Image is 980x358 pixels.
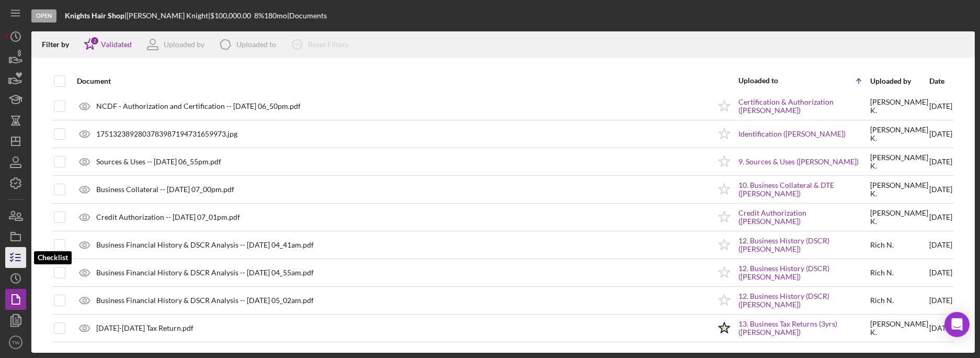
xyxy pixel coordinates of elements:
[284,34,359,55] button: Reset Filters
[929,315,952,341] div: [DATE]
[870,77,928,85] div: Uploaded by
[929,93,952,119] div: [DATE]
[738,209,869,226] a: Credit Authorization ([PERSON_NAME])
[164,40,204,49] div: Uploaded by
[738,158,859,166] a: 9. Sources & Uses ([PERSON_NAME])
[929,204,952,230] div: [DATE]
[738,98,869,115] a: Certification & Authorization ([PERSON_NAME])
[929,260,952,286] div: [DATE]
[944,312,970,337] div: Open Intercom Messenger
[96,158,221,166] div: Sources & Uses -- [DATE] 06_55pm.pdf
[96,213,240,221] div: Credit Authorization -- [DATE] 07_01pm.pdf
[101,40,132,49] div: Validated
[65,12,127,20] div: |
[870,98,928,115] div: [PERSON_NAME] K .
[31,9,56,23] div: Open
[254,12,264,20] div: 8 %
[90,36,99,46] div: 2
[96,130,237,138] div: 1751323892803783987194731659973.jpg
[929,287,952,314] div: [DATE]
[287,12,327,20] div: | Documents
[929,176,952,203] div: [DATE]
[870,153,928,170] div: [PERSON_NAME] K .
[929,77,952,85] div: Date
[738,292,869,309] a: 12. Business History (DSCR) ([PERSON_NAME])
[870,320,928,337] div: [PERSON_NAME] K .
[738,320,869,337] a: 13. Business Tax Returns (3yrs) ([PERSON_NAME])
[5,332,26,353] button: TW
[738,264,869,281] a: 12. Business History (DSCR) ([PERSON_NAME])
[870,268,894,277] div: Rich N .
[127,12,210,20] div: [PERSON_NAME] Knight |
[65,11,124,20] b: Knights Hair Shop
[929,232,952,258] div: [DATE]
[96,268,314,277] div: Business Financial History & DSCR Analysis -- [DATE] 04_55am.pdf
[96,296,314,305] div: Business Financial History & DSCR Analysis -- [DATE] 05_02am.pdf
[738,237,869,253] a: 12. Business History (DSCR) ([PERSON_NAME])
[738,130,846,138] a: Identification ([PERSON_NAME])
[870,296,894,305] div: Rich N .
[738,76,804,85] div: Uploaded to
[77,77,710,85] div: Document
[870,181,928,198] div: [PERSON_NAME] K .
[42,40,77,49] div: Filter by
[12,340,20,345] text: TW
[96,102,301,110] div: NCDF - Authorization and Certification -- [DATE] 06_50pm.pdf
[929,121,952,147] div: [DATE]
[96,324,193,332] div: [DATE]-[DATE] Tax Return.pdf
[308,34,348,55] div: Reset Filters
[870,241,894,249] div: Rich N .
[210,12,254,20] div: $100,000.00
[236,40,276,49] div: Uploaded to
[264,12,287,20] div: 180 mo
[929,149,952,175] div: [DATE]
[870,209,928,226] div: [PERSON_NAME] K .
[96,185,234,194] div: Business Collateral -- [DATE] 07_00pm.pdf
[738,181,869,198] a: 10. Business Collateral & DTE ([PERSON_NAME])
[96,241,314,249] div: Business Financial History & DSCR Analysis -- [DATE] 04_41am.pdf
[870,126,928,142] div: [PERSON_NAME] K .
